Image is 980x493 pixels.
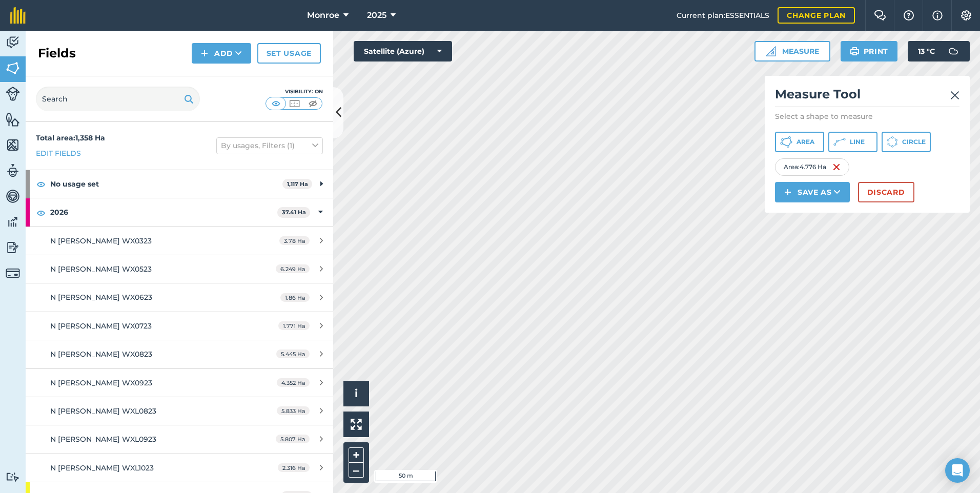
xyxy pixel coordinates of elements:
a: N [PERSON_NAME] WX05236.249 Ha [26,255,333,283]
span: N [PERSON_NAME] WX0323 [50,236,152,245]
button: – [349,463,364,478]
img: svg+xml;base64,PHN2ZyB4bWxucz0iaHR0cDovL3d3dy53My5vcmcvMjAwMC9zdmciIHdpZHRoPSIxNCIgaGVpZ2h0PSIyNC... [784,186,791,198]
button: 13 °C [908,41,970,61]
div: Area : 4.776 Ha [775,158,849,176]
a: N [PERSON_NAME] WX06231.86 Ha [26,283,333,311]
a: N [PERSON_NAME] WXL09235.807 Ha [26,425,333,453]
span: 13 ° C [918,41,935,61]
span: N [PERSON_NAME] WX0923 [50,378,152,387]
span: Circle [902,138,926,146]
a: N [PERSON_NAME] WX03233.78 Ha [26,227,333,255]
img: svg+xml;base64,PD94bWwgdmVyc2lvbj0iMS4wIiBlbmNvZGluZz0idXRmLTgiPz4KPCEtLSBHZW5lcmF0b3I6IEFkb2JlIE... [6,472,20,482]
img: svg+xml;base64,PHN2ZyB4bWxucz0iaHR0cDovL3d3dy53My5vcmcvMjAwMC9zdmciIHdpZHRoPSI1MCIgaGVpZ2h0PSI0MC... [288,98,301,109]
img: svg+xml;base64,PD94bWwgdmVyc2lvbj0iMS4wIiBlbmNvZGluZz0idXRmLTgiPz4KPCEtLSBHZW5lcmF0b3I6IEFkb2JlIE... [6,163,20,178]
strong: No usage set [50,170,282,198]
div: No usage set1,117 Ha [26,170,333,198]
button: Line [828,132,877,152]
img: Four arrows, one pointing top left, one top right, one bottom right and the last bottom left [351,419,362,430]
a: N [PERSON_NAME] WX07231.771 Ha [26,312,333,340]
strong: 37.41 Ha [282,209,306,216]
button: Measure [754,41,830,61]
span: N [PERSON_NAME] WX0823 [50,350,152,359]
button: Area [775,132,824,152]
a: N [PERSON_NAME] WXL10232.316 Ha [26,454,333,482]
div: Visibility: On [266,88,323,96]
a: N [PERSON_NAME] WXL08235.833 Ha [26,397,333,425]
span: Area [797,138,814,146]
img: Ruler icon [766,46,776,56]
img: svg+xml;base64,PD94bWwgdmVyc2lvbj0iMS4wIiBlbmNvZGluZz0idXRmLTgiPz4KPCEtLSBHZW5lcmF0b3I6IEFkb2JlIE... [943,41,964,61]
span: 6.249 Ha [276,264,310,273]
img: svg+xml;base64,PHN2ZyB4bWxucz0iaHR0cDovL3d3dy53My5vcmcvMjAwMC9zdmciIHdpZHRoPSI1MCIgaGVpZ2h0PSI0MC... [270,98,282,109]
button: Circle [882,132,931,152]
button: By usages, Filters (1) [216,137,323,154]
p: Select a shape to measure [775,111,959,121]
button: Satellite (Azure) [354,41,452,61]
span: 1.86 Ha [280,293,310,302]
img: svg+xml;base64,PHN2ZyB4bWxucz0iaHR0cDovL3d3dy53My5vcmcvMjAwMC9zdmciIHdpZHRoPSI1MCIgaGVpZ2h0PSI0MC... [307,98,319,109]
img: svg+xml;base64,PD94bWwgdmVyc2lvbj0iMS4wIiBlbmNvZGluZz0idXRmLTgiPz4KPCEtLSBHZW5lcmF0b3I6IEFkb2JlIE... [6,87,20,101]
span: Current plan : ESSENTIALS [677,10,769,21]
strong: Total area : 1,358 Ha [36,133,105,142]
img: svg+xml;base64,PHN2ZyB4bWxucz0iaHR0cDovL3d3dy53My5vcmcvMjAwMC9zdmciIHdpZHRoPSI1NiIgaGVpZ2h0PSI2MC... [6,112,20,127]
img: A question mark icon [903,10,915,20]
img: svg+xml;base64,PHN2ZyB4bWxucz0iaHR0cDovL3d3dy53My5vcmcvMjAwMC9zdmciIHdpZHRoPSIxNyIgaGVpZ2h0PSIxNy... [932,9,943,22]
span: Monroe [307,9,339,22]
img: svg+xml;base64,PHN2ZyB4bWxucz0iaHR0cDovL3d3dy53My5vcmcvMjAwMC9zdmciIHdpZHRoPSIxOCIgaGVpZ2h0PSIyNC... [36,178,46,190]
img: svg+xml;base64,PHN2ZyB4bWxucz0iaHR0cDovL3d3dy53My5vcmcvMjAwMC9zdmciIHdpZHRoPSIxNiIgaGVpZ2h0PSIyNC... [832,161,841,173]
img: svg+xml;base64,PHN2ZyB4bWxucz0iaHR0cDovL3d3dy53My5vcmcvMjAwMC9zdmciIHdpZHRoPSIxOSIgaGVpZ2h0PSIyNC... [850,45,860,57]
img: A cog icon [960,10,972,20]
span: N [PERSON_NAME] WX0523 [50,264,152,274]
span: 5.445 Ha [276,350,310,358]
div: 202637.41 Ha [26,198,333,226]
span: i [355,387,358,400]
a: Edit fields [36,148,81,159]
span: N [PERSON_NAME] WX0623 [50,293,152,302]
div: Open Intercom Messenger [945,458,970,483]
strong: 1,117 Ha [287,180,308,188]
img: svg+xml;base64,PD94bWwgdmVyc2lvbj0iMS4wIiBlbmNvZGluZz0idXRmLTgiPz4KPCEtLSBHZW5lcmF0b3I6IEFkb2JlIE... [6,214,20,230]
span: N [PERSON_NAME] WXL0823 [50,406,156,416]
img: svg+xml;base64,PD94bWwgdmVyc2lvbj0iMS4wIiBlbmNvZGluZz0idXRmLTgiPz4KPCEtLSBHZW5lcmF0b3I6IEFkb2JlIE... [6,189,20,204]
img: svg+xml;base64,PHN2ZyB4bWxucz0iaHR0cDovL3d3dy53My5vcmcvMjAwMC9zdmciIHdpZHRoPSIxOCIgaGVpZ2h0PSIyNC... [36,207,46,219]
button: Save as [775,182,850,202]
span: 4.352 Ha [277,378,310,387]
a: N [PERSON_NAME] WX08235.445 Ha [26,340,333,368]
span: Line [850,138,865,146]
span: 5.807 Ha [276,435,310,443]
button: Print [841,41,898,61]
img: svg+xml;base64,PHN2ZyB4bWxucz0iaHR0cDovL3d3dy53My5vcmcvMjAwMC9zdmciIHdpZHRoPSIxOSIgaGVpZ2h0PSIyNC... [184,93,194,105]
a: Set usage [257,43,321,64]
button: i [343,381,369,406]
span: 1.771 Ha [278,321,310,330]
img: svg+xml;base64,PHN2ZyB4bWxucz0iaHR0cDovL3d3dy53My5vcmcvMjAwMC9zdmciIHdpZHRoPSI1NiIgaGVpZ2h0PSI2MC... [6,60,20,76]
strong: 2026 [50,198,277,226]
input: Search [36,87,200,111]
a: N [PERSON_NAME] WX09234.352 Ha [26,369,333,397]
button: + [349,447,364,463]
a: Change plan [778,7,855,24]
h2: Fields [38,45,76,61]
span: 2025 [367,9,386,22]
span: 5.833 Ha [277,406,310,415]
img: svg+xml;base64,PHN2ZyB4bWxucz0iaHR0cDovL3d3dy53My5vcmcvMjAwMC9zdmciIHdpZHRoPSIxNCIgaGVpZ2h0PSIyNC... [201,47,208,59]
img: svg+xml;base64,PD94bWwgdmVyc2lvbj0iMS4wIiBlbmNvZGluZz0idXRmLTgiPz4KPCEtLSBHZW5lcmF0b3I6IEFkb2JlIE... [6,266,20,280]
span: 3.78 Ha [279,236,310,245]
img: Two speech bubbles overlapping with the left bubble in the forefront [874,10,886,20]
button: Add [192,43,251,64]
button: Discard [858,182,914,202]
img: svg+xml;base64,PHN2ZyB4bWxucz0iaHR0cDovL3d3dy53My5vcmcvMjAwMC9zdmciIHdpZHRoPSI1NiIgaGVpZ2h0PSI2MC... [6,137,20,153]
img: svg+xml;base64,PD94bWwgdmVyc2lvbj0iMS4wIiBlbmNvZGluZz0idXRmLTgiPz4KPCEtLSBHZW5lcmF0b3I6IEFkb2JlIE... [6,240,20,255]
img: svg+xml;base64,PHN2ZyB4bWxucz0iaHR0cDovL3d3dy53My5vcmcvMjAwMC9zdmciIHdpZHRoPSIyMiIgaGVpZ2h0PSIzMC... [950,89,959,101]
span: N [PERSON_NAME] WXL1023 [50,463,154,473]
img: fieldmargin Logo [10,7,26,24]
span: N [PERSON_NAME] WXL0923 [50,435,156,444]
h2: Measure Tool [775,86,959,107]
img: svg+xml;base64,PD94bWwgdmVyc2lvbj0iMS4wIiBlbmNvZGluZz0idXRmLTgiPz4KPCEtLSBHZW5lcmF0b3I6IEFkb2JlIE... [6,35,20,50]
span: 2.316 Ha [278,463,310,472]
span: N [PERSON_NAME] WX0723 [50,321,152,331]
